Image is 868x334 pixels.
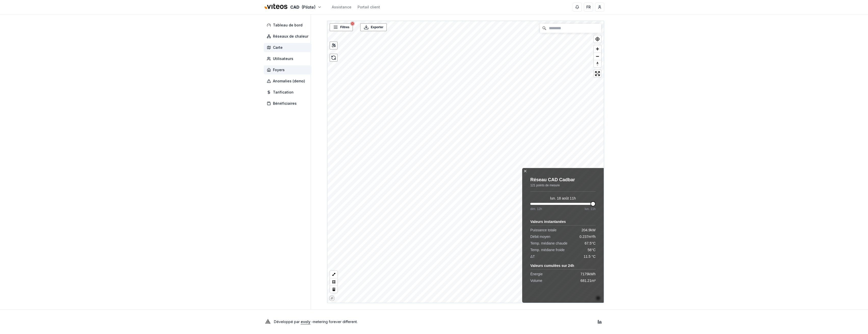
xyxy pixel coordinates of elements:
[540,24,601,33] input: Chercher
[264,21,313,30] a: Tableau de bord
[264,1,288,13] img: Viteos - CAD Logo
[594,35,601,43] button: Find my location
[264,99,313,108] a: Bénéficiaires
[264,77,313,86] a: Anomalies (demo)
[264,2,322,13] button: CAD(Pilote)
[594,70,601,77] button: Enter fullscreen
[582,227,596,233] span: 204.9 kW
[274,318,358,325] p: Développé par - metering forever different .
[273,23,303,28] span: Tableau de bord
[530,263,596,269] div: Valeurs cumulées sur 24h
[329,295,335,301] a: Mapbox homepage
[273,45,283,50] span: Carte
[273,79,305,84] span: Anomalies (demo)
[358,5,380,10] a: Portail client
[530,254,535,259] span: ΔT
[290,4,299,10] span: CAD
[530,278,542,283] span: Volume
[330,285,337,293] button: Delete
[530,247,565,252] span: Temp. médiane froide
[340,25,349,30] span: Filtres
[530,183,596,187] div: 121 points de mesure
[264,318,272,326] img: Evoly Logo
[594,60,601,67] button: Reset bearing to north
[264,65,313,74] a: Foyers
[588,247,596,252] span: 56 °C
[530,176,596,183] div: Réseau CAD Cadbar
[530,271,543,277] span: Énergie
[530,241,568,246] span: Temp. médiane chaude
[264,43,313,52] a: Carte
[301,4,315,10] span: (Pilote)
[330,271,337,278] button: LineString tool (l)
[584,3,593,12] button: FR
[273,101,297,106] span: Bénéficiaires
[585,207,596,211] span: lun. 11h
[530,196,596,201] div: lun. 18 août 11h
[332,5,351,10] a: Assistance
[594,45,601,53] button: Zoom in
[580,234,596,239] span: 0.237 m³/h
[273,56,293,61] span: Utilisateurs
[273,34,308,39] span: Réseaux de chaleur
[264,32,313,41] a: Réseaux de chaleur
[264,54,313,63] a: Utilisateurs
[530,234,550,239] span: Débit moyen
[594,53,601,60] button: Zoom out
[585,241,596,246] span: 67.5 °C
[327,21,605,304] canvas: Map
[594,60,601,67] span: Reset bearing to north
[273,90,294,95] span: Tarification
[301,320,310,324] a: evoly
[584,254,596,259] span: 11.5 °C
[530,227,557,233] span: Puissance totale
[581,271,596,277] span: 7179 kWh
[273,67,285,72] span: Foyers
[581,278,596,283] span: 681.21 m³
[586,5,591,10] span: FR
[264,88,313,97] a: Tarification
[530,207,542,211] span: dim. 12h
[371,25,383,30] span: Exporter
[530,219,596,225] div: Valeurs instantanées
[330,278,337,285] button: Polygon tool (p)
